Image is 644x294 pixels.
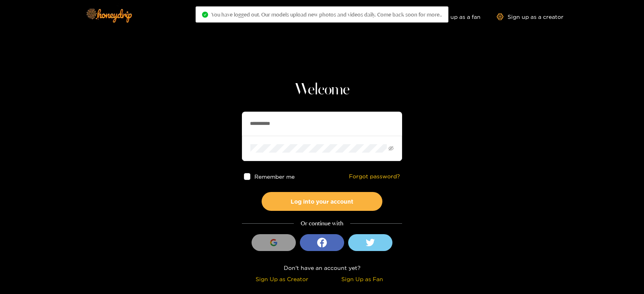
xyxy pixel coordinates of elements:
span: Remember me [255,174,295,180]
span: eye-invisible [388,146,394,151]
span: You have logged out. Our models upload new photos and videos daily. Come back soon for more.. [211,11,442,18]
a: Sign up as a creator [497,13,563,20]
div: Don't have an account yet? [242,263,402,272]
a: Forgot password? [349,173,400,180]
button: Log into your account [262,192,382,211]
span: check-circle [202,12,208,18]
a: Sign up as a fan [425,13,481,20]
div: Sign Up as Fan [324,274,400,284]
div: Or continue with [242,219,402,228]
h1: Welcome [242,80,402,100]
div: Sign Up as Creator [244,274,320,284]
